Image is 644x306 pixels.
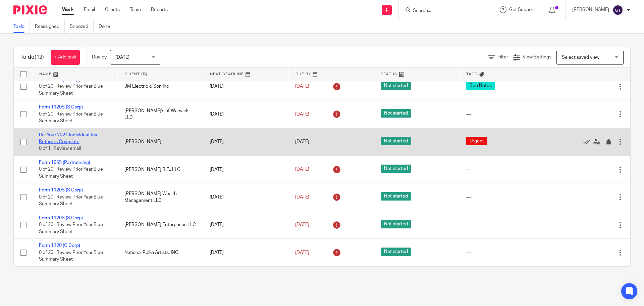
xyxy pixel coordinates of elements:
a: Snoozed [70,20,94,33]
span: Tags [466,72,478,76]
td: [DATE] [203,156,288,183]
a: Team [130,6,141,13]
span: [DATE] [295,112,309,117]
a: Form 1120 (C Corp) [39,77,80,82]
a: Clients [105,6,120,13]
span: [DATE] [295,195,309,200]
span: Not started [381,165,411,173]
img: Pixie [13,5,47,14]
img: svg%3E [612,5,623,15]
span: 0 of 20 · Review Prior Year Blue Summary Sheet [39,167,103,179]
td: [DATE] [203,73,288,100]
span: 0 of 20 · Review Prior Year Blue Summary Sheet [39,250,103,262]
span: Select saved view [562,55,599,60]
span: Not started [381,248,411,256]
a: Done [99,20,115,33]
a: Form 1120S (S Corp) [39,216,83,220]
td: [PERSON_NAME]'s of Warwick LLC [118,100,203,128]
td: National Polka Artists, INC [118,239,203,266]
div: --- [466,249,538,256]
a: Email [84,6,95,13]
td: [DATE] [203,100,288,128]
td: [PERSON_NAME] Enterprises LLC [118,211,203,238]
a: + Add task [51,50,80,65]
span: 0 of 20 · Review Prior Year Blue Summary Sheet [39,84,103,96]
td: [DATE] [203,211,288,238]
span: 0 of 20 · Review Prior Year Blue Summary Sheet [39,195,103,207]
span: View Settings [523,55,551,59]
a: Work [62,6,74,13]
span: Urgent [466,137,487,145]
span: [DATE] [115,55,129,60]
a: Form 1065 (Partnership) [39,160,90,165]
td: [DATE] [203,239,288,266]
span: Not started [381,82,411,90]
a: Form 1120S (S Corp) [39,188,83,192]
div: --- [466,166,538,173]
p: [PERSON_NAME] [572,6,609,13]
div: --- [466,111,538,118]
div: --- [466,221,538,228]
h1: To do [20,54,44,61]
div: --- [466,194,538,201]
span: [DATE] [295,250,309,255]
span: 0 of 20 · Review Prior Year Blue Summary Sheet [39,222,103,234]
input: Search [412,8,473,14]
a: Reassigned [35,20,65,33]
span: 0 of 1 · Review email [39,146,81,151]
td: JM Electric & Son Inc [118,73,203,100]
a: To do [13,20,30,33]
span: Get Support [509,7,535,12]
a: Mark as done [583,138,593,145]
span: (12) [35,54,44,60]
span: Not started [381,109,411,118]
td: [PERSON_NAME] [118,128,203,156]
span: Filter [497,55,508,59]
span: [DATE] [295,139,309,144]
a: Re: Your 2024 Individual Tax Return is Complete [39,133,97,144]
p: Due by [92,54,107,60]
a: Form 1120S (S Corp) [39,105,83,110]
td: [PERSON_NAME] R.E., LLC [118,156,203,183]
td: [DATE] [203,128,288,156]
span: 0 of 20 · Review Prior Year Blue Summary Sheet [39,112,103,124]
td: [DATE] [203,183,288,211]
span: Not started [381,220,411,228]
span: Not started [381,192,411,201]
a: Form 1120 (C Corp) [39,243,80,248]
td: [PERSON_NAME] Wealth Management LLC [118,183,203,211]
span: Not started [381,137,411,145]
span: See Notes [466,82,495,90]
span: [DATE] [295,222,309,227]
span: [DATE] [295,167,309,172]
a: Reports [151,6,168,13]
span: [DATE] [295,84,309,89]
